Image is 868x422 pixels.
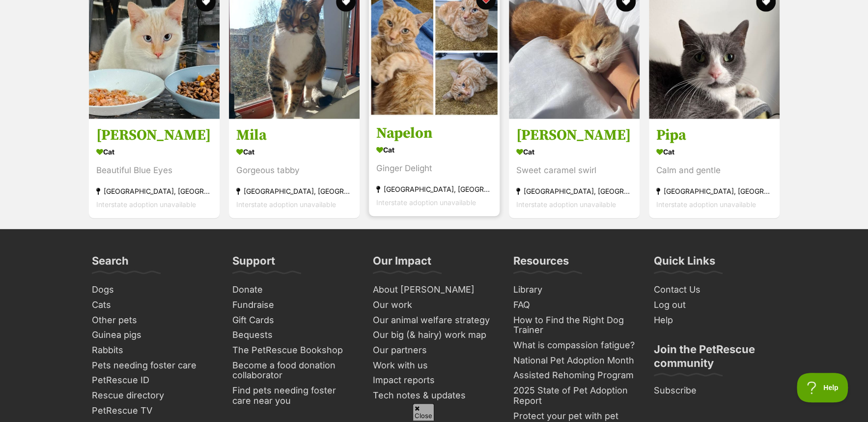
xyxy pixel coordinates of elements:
a: Our big (& hairy) work map [369,328,500,343]
span: Close [413,403,434,421]
a: Become a food donation collaborator [228,358,359,383]
span: Interstate adoption unavailable [236,200,336,209]
a: Mila Cat Gorgeous tabby [GEOGRAPHIC_DATA], [GEOGRAPHIC_DATA] Interstate adoption unavailable favo... [229,119,360,218]
a: Log out [650,298,781,313]
a: The PetRescue Bookshop [228,343,359,358]
span: Interstate adoption unavailable [376,198,476,207]
a: Subscribe [650,383,781,398]
a: Assisted Rehoming Program [509,368,640,383]
div: [GEOGRAPHIC_DATA], [GEOGRAPHIC_DATA] [656,184,772,198]
a: Find pets needing foster care near you [228,383,359,408]
span: Interstate adoption unavailable [96,200,196,209]
a: Work with us [369,358,500,373]
h3: Resources [513,254,569,273]
a: Rescue directory [88,388,219,403]
a: 2025 State of Pet Adoption Report [509,383,640,408]
h3: Search [92,254,129,273]
a: Fundraise [228,298,359,313]
div: Beautiful Blue Eyes [96,164,212,177]
a: Our work [369,298,500,313]
a: Bequests [228,328,359,343]
a: Pipa Cat Calm and gentle [GEOGRAPHIC_DATA], [GEOGRAPHIC_DATA] Interstate adoption unavailable fav... [649,119,780,218]
a: PetRescue TV [88,403,219,419]
a: Rabbits [88,343,219,358]
div: Sweet caramel swirl [516,164,632,177]
a: National Pet Adoption Month [509,353,640,368]
a: Impact reports [369,373,500,388]
div: Gorgeous tabby [236,164,352,177]
div: Cat [516,145,632,159]
h3: Napelon [376,124,492,143]
a: Contact Us [650,282,781,298]
h3: Mila [236,126,352,145]
h3: Support [232,254,275,273]
div: [GEOGRAPHIC_DATA], [GEOGRAPHIC_DATA] [96,184,212,198]
a: Other pets [88,313,219,328]
a: Tech notes & updates [369,388,500,403]
a: Donate [228,282,359,298]
a: How to Find the Right Dog Trainer [509,313,640,338]
a: Napelon Cat Ginger Delight [GEOGRAPHIC_DATA], [GEOGRAPHIC_DATA] Interstate adoption unavailable f... [369,117,500,216]
div: [GEOGRAPHIC_DATA], [GEOGRAPHIC_DATA] [236,184,352,198]
a: Gift Cards [228,313,359,328]
div: Cat [96,145,212,159]
h3: Join the PetRescue community [654,342,777,376]
a: Help [650,313,781,328]
iframe: Help Scout Beacon - Open [797,373,848,402]
h3: Our Impact [373,254,431,273]
a: [PERSON_NAME] Cat Beautiful Blue Eyes [GEOGRAPHIC_DATA], [GEOGRAPHIC_DATA] Interstate adoption un... [89,119,220,218]
a: Our partners [369,343,500,358]
a: Cats [88,298,219,313]
span: Interstate adoption unavailable [516,200,616,209]
a: [PERSON_NAME] Cat Sweet caramel swirl [GEOGRAPHIC_DATA], [GEOGRAPHIC_DATA] Interstate adoption un... [509,119,640,218]
a: Dogs [88,282,219,298]
div: Cat [376,143,492,157]
a: What is compassion fatigue? [509,338,640,353]
a: Guinea pigs [88,328,219,343]
a: PetRescue ID [88,373,219,388]
a: Pets needing foster care [88,358,219,373]
a: Our animal welfare strategy [369,313,500,328]
h3: [PERSON_NAME] [96,126,212,145]
a: Library [509,282,640,298]
div: Cat [656,145,772,159]
h3: Pipa [656,126,772,145]
div: [GEOGRAPHIC_DATA], [GEOGRAPHIC_DATA] [376,182,492,196]
span: Interstate adoption unavailable [656,200,756,209]
div: Ginger Delight [376,162,492,175]
div: Cat [236,145,352,159]
a: FAQ [509,298,640,313]
a: About [PERSON_NAME] [369,282,500,298]
h3: [PERSON_NAME] [516,126,632,145]
div: Calm and gentle [656,164,772,177]
h3: Quick Links [654,254,715,273]
div: [GEOGRAPHIC_DATA], [GEOGRAPHIC_DATA] [516,184,632,198]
